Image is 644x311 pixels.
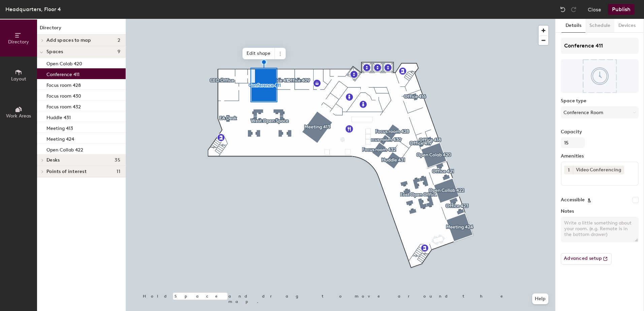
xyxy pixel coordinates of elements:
[561,59,639,93] img: The space named Conference 411
[46,38,91,43] span: Add spaces to map
[46,91,81,99] p: Focus room 430
[46,158,60,163] span: Desks
[561,106,639,118] button: Conference Room
[46,80,81,88] p: Focus room 428
[561,129,639,135] label: Capacity
[561,153,639,159] label: Amenities
[570,6,577,13] img: Redo
[568,167,570,174] span: 1
[608,4,635,15] button: Publish
[588,4,601,15] button: Close
[46,102,81,110] p: Focus room 432
[561,98,639,104] label: Space type
[115,158,120,163] span: 35
[46,134,74,142] p: Meeting 424
[11,76,26,82] span: Layout
[573,166,624,174] div: Video Conferencing
[585,19,614,33] button: Schedule
[46,145,83,153] p: Open Collab 422
[561,19,585,33] button: Details
[532,293,548,304] button: Help
[559,6,566,13] img: Undo
[117,169,120,174] span: 11
[243,48,275,59] span: Edit shape
[46,49,63,55] span: Spaces
[46,59,82,67] p: Open Colab 420
[614,19,640,33] button: Devices
[46,70,79,77] p: Conference 411
[561,209,639,214] label: Notes
[8,39,29,45] span: Directory
[46,113,71,120] p: Huddle 431
[5,5,61,13] div: Headquarters, Floor 4
[46,169,87,174] span: Points of interest
[118,49,120,55] span: 9
[564,166,573,174] button: 1
[561,253,612,265] button: Advanced setup
[46,124,73,131] p: Meeting 413
[118,38,120,43] span: 2
[6,113,31,119] span: Work Areas
[37,24,126,35] h1: Directory
[561,197,585,203] label: Accessible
